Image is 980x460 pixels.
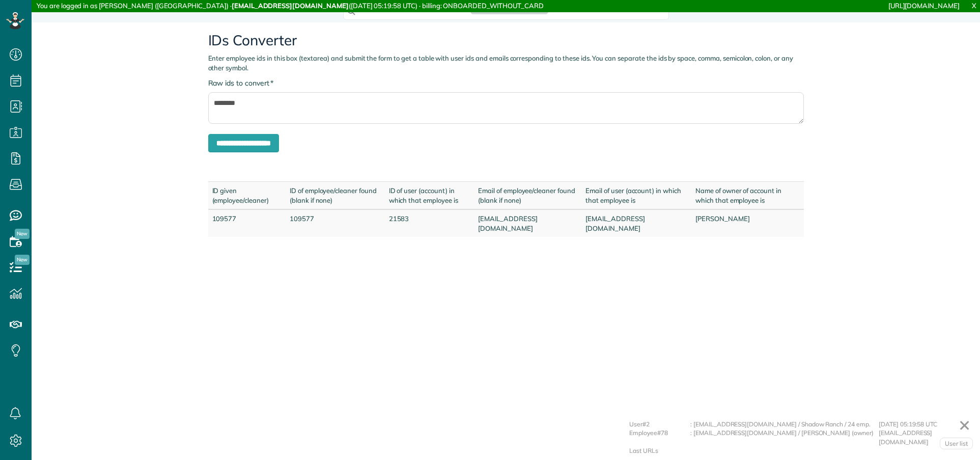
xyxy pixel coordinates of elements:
[690,428,879,446] div: : [EMAIL_ADDRESS][DOMAIN_NAME] / [PERSON_NAME] (owner)
[691,209,804,237] td: [PERSON_NAME]
[879,420,970,429] div: [DATE] 05:19:58 UTC
[691,182,804,210] td: Name of owner of account in which that employee is
[15,255,30,265] span: New
[385,182,474,210] td: ID of user (account) in which that employee is
[629,420,690,429] div: User#2
[629,428,690,446] div: Employee#78
[879,428,970,446] div: [EMAIL_ADDRESS][DOMAIN_NAME]
[954,413,975,438] a: ✕
[286,182,385,210] td: ID of employee/cleaner found (blank if none)
[629,446,658,455] div: Last URLs
[888,2,960,10] a: [URL][DOMAIN_NAME]
[208,53,804,73] p: Enter employee ids in this box (textarea) and submit the form to get a table with user ids and em...
[208,209,286,237] td: 109577
[581,182,691,210] td: Email of user (account) in which that employee is
[940,438,973,450] a: User list
[581,209,691,237] td: [EMAIL_ADDRESS][DOMAIN_NAME]
[15,229,30,239] span: New
[286,209,385,237] td: 109577
[232,2,349,10] strong: [EMAIL_ADDRESS][DOMAIN_NAME]
[385,209,474,237] td: 21583
[208,182,286,210] td: ID given (employee/cleaner)
[474,209,581,237] td: [EMAIL_ADDRESS][DOMAIN_NAME]
[208,33,804,48] h2: IDs Converter
[208,78,274,88] label: Raw ids to convert
[474,182,581,210] td: Email of employee/cleaner found (blank if none)
[690,420,879,429] div: : [EMAIL_ADDRESS][DOMAIN_NAME] / Shadow Ranch / 24 emp.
